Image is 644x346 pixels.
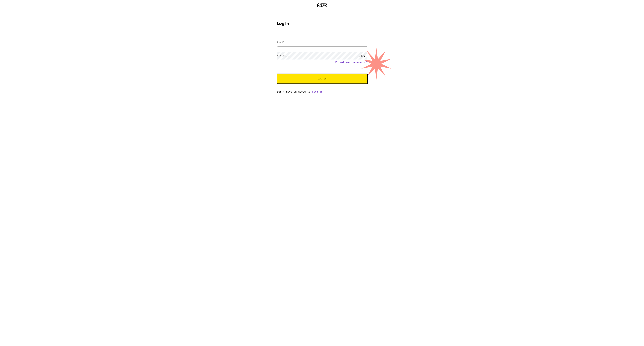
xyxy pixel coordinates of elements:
[277,54,289,57] label: Password
[312,90,323,93] a: Sign up
[277,41,285,44] label: Email
[277,74,367,84] button: Log In
[317,77,327,80] span: Log In
[277,22,367,26] h1: Log In
[277,90,367,93] div: Don't have an account?
[357,52,367,60] div: SHOW
[277,39,367,46] input: Email
[335,61,367,63] a: Forgot your password?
